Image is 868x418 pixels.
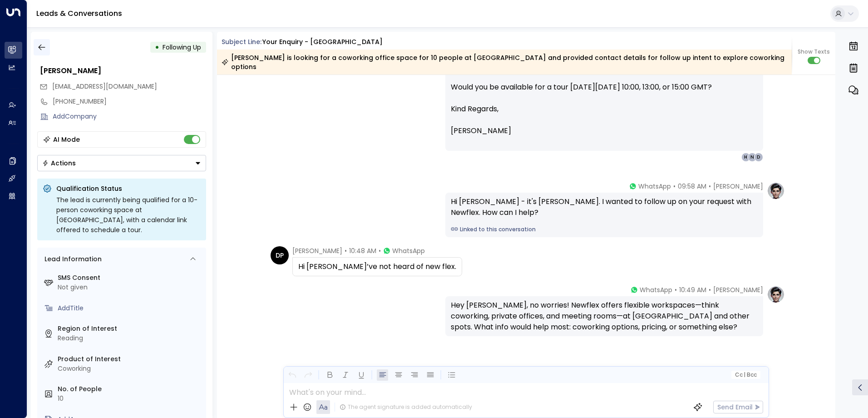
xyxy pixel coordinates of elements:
span: 09:58 AM [678,182,706,191]
span: [PERSON_NAME] [292,246,342,255]
span: 10:48 AM [349,246,376,255]
div: [PERSON_NAME] is looking for a coworking office space for 10 people at [GEOGRAPHIC_DATA] and prov... [222,53,787,71]
div: Coworking [58,364,202,373]
span: • [709,285,711,294]
a: Leads & Conversations [36,8,122,19]
div: Button group with a nested menu [37,155,206,171]
div: Not given [58,283,202,292]
div: [PHONE_NUMBER] [53,97,206,106]
button: Redo [302,369,314,381]
span: • [709,182,711,191]
span: • [673,182,676,191]
label: Region of Interest [58,324,202,333]
span: • [345,246,347,255]
button: Undo [286,369,298,381]
button: Cc|Bcc [731,371,760,379]
a: Linked to this conversation [451,225,758,234]
span: • [379,246,381,255]
label: No. of People [58,384,202,394]
span: [PERSON_NAME] [451,125,511,136]
span: Subject Line: [222,37,261,46]
span: Kind Regards, [451,104,498,114]
div: Actions [42,159,76,167]
div: 10 [58,394,202,403]
div: DP [271,246,289,264]
label: Product of Interest [58,354,202,364]
div: AI Mode [53,135,80,144]
span: 10:49 AM [679,285,706,294]
span: | [744,372,745,378]
p: Qualification Status [56,184,201,193]
div: Hey [PERSON_NAME], no worries! Newflex offers flexible workspaces—think coworking, private office... [451,300,758,333]
div: [PERSON_NAME] [40,65,206,76]
div: Lead Information [41,254,102,264]
label: SMS Consent [58,273,202,283]
img: profile-logo.png [767,285,785,304]
div: Hi [PERSON_NAME]’ve not heard of new flex. [298,261,456,272]
span: WhatsApp [640,285,672,294]
div: • [155,39,159,55]
span: Cc Bcc [735,372,756,378]
span: WhatsApp [392,246,425,255]
div: AddTitle [58,304,202,313]
div: AddCompany [53,112,206,121]
span: [EMAIL_ADDRESS][DOMAIN_NAME] [52,82,157,91]
div: D [754,153,763,162]
img: profile-logo.png [767,182,785,200]
button: Actions [37,155,206,171]
span: Following Up [163,43,201,52]
span: Show Texts [798,48,830,56]
div: N [748,153,757,162]
span: [PERSON_NAME] [713,285,763,294]
div: The lead is currently being qualified for a 10-person coworking space at [GEOGRAPHIC_DATA], with ... [56,195,201,235]
span: WhatsApp [638,182,671,191]
div: H [741,153,750,162]
span: davepatterson1@gmail.com [52,82,157,91]
div: Reading [58,333,202,343]
div: Hi [PERSON_NAME] - it's [PERSON_NAME]. I wanted to follow up on your request with Newflex. How ca... [451,196,758,218]
span: • [675,285,677,294]
div: The agent signature is added automatically [340,403,472,411]
div: Your enquiry - [GEOGRAPHIC_DATA] [262,37,383,47]
span: [PERSON_NAME] [713,182,763,191]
